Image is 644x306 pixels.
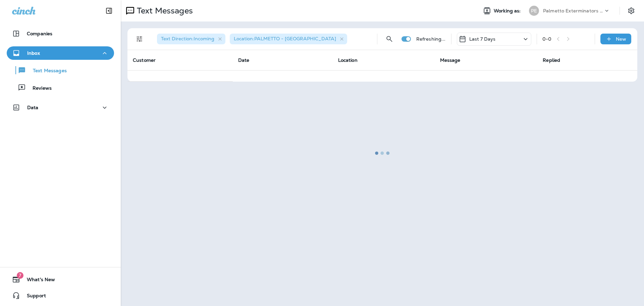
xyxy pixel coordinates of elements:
[26,85,52,92] p: Reviews
[27,105,39,110] p: Data
[7,273,114,286] button: 7What's New
[27,31,52,36] p: Companies
[7,63,114,77] button: Text Messages
[26,68,67,74] p: Text Messages
[20,293,46,301] span: Support
[616,36,626,42] p: New
[7,101,114,114] button: Data
[17,272,23,279] span: 7
[7,46,114,60] button: Inbox
[100,4,118,17] button: Collapse Sidebar
[7,81,114,95] button: Reviews
[7,289,114,302] button: Support
[7,27,114,40] button: Companies
[20,277,55,285] span: What's New
[27,50,40,56] p: Inbox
